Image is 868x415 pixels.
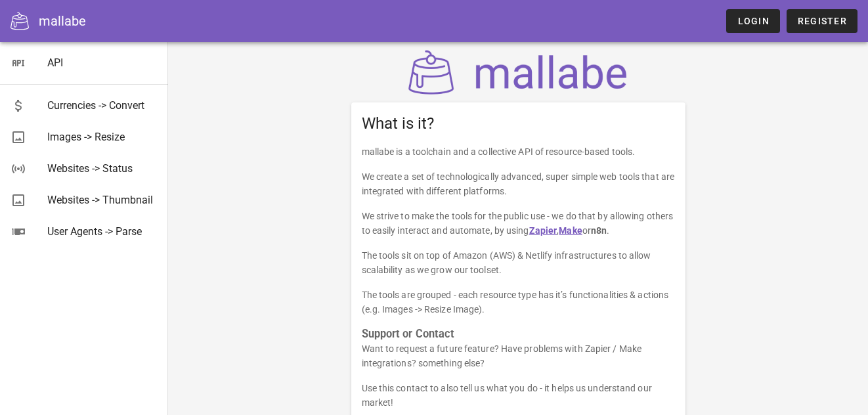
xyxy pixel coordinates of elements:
[47,194,158,206] div: Websites -> Thumbnail
[362,288,675,317] p: The tools are grouped - each resource type has it’s functionalities & actions (e.g. Images -> Res...
[362,144,675,159] p: mallabe is a toolchain and a collective API of resource-based tools.
[529,225,557,236] a: Zapier
[47,131,158,143] div: Images -> Resize
[47,99,158,112] div: Currencies -> Convert
[362,327,675,341] h3: Support or Contact
[362,248,675,277] p: The tools sit on top of Amazon (AWS) & Netlify infrastructures to allow scalability as we grow ou...
[591,225,607,236] strong: n8n
[405,50,631,95] img: mallabe Logo
[726,9,779,33] a: Login
[47,162,158,175] div: Websites -> Status
[39,11,86,31] div: mallabe
[47,225,158,238] div: User Agents -> Parse
[47,56,158,69] div: API
[362,381,675,410] p: Use this contact to also tell us what you do - it helps us understand our market!
[559,225,582,236] a: Make
[351,102,685,144] div: What is it?
[797,16,847,26] span: Register
[787,9,857,33] a: Register
[362,209,675,238] p: We strive to make the tools for the public use - we do that by allowing others to easily interact...
[362,341,675,370] p: Want to request a future feature? Have problems with Zapier / Make integrations? something else?
[737,16,769,26] span: Login
[362,169,675,198] p: We create a set of technologically advanced, super simple web tools that are integrated with diff...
